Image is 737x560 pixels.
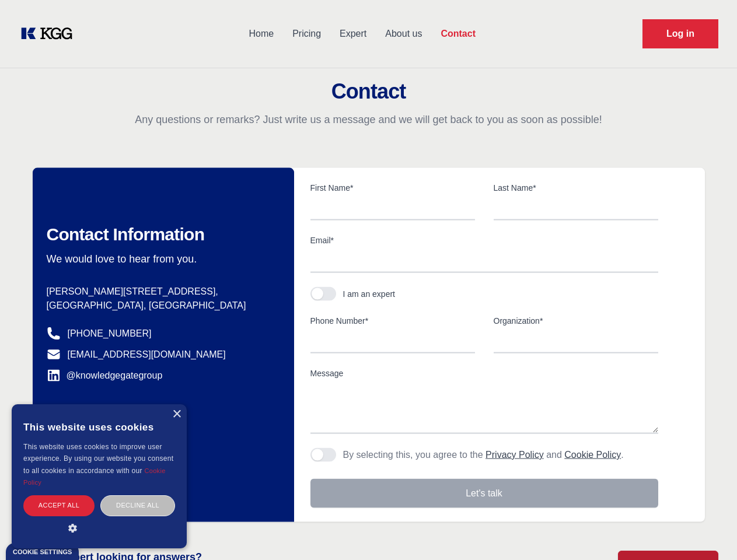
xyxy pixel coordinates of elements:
[23,467,166,486] a: Cookie Policy
[68,327,152,341] a: [PHONE_NUMBER]
[310,479,658,508] button: Let's talk
[485,450,544,460] a: Privacy Policy
[23,443,173,475] span: This website uses cookies to improve user experience. By using our website you consent to all coo...
[283,19,330,49] a: Pricing
[679,504,737,560] iframe: Chat Widget
[564,450,621,460] a: Cookie Policy
[343,448,624,462] p: By selecting this, you agree to the and .
[23,413,175,441] div: This website uses cookies
[494,182,658,194] label: Last Name*
[494,315,658,327] label: Organization*
[239,19,283,49] a: Home
[47,252,275,266] p: We would love to hear from you.
[172,410,181,419] div: Close
[13,549,72,555] div: Cookie settings
[100,495,175,516] div: Decline all
[310,367,658,379] label: Message
[14,113,723,127] p: Any questions or remarks? Just write us a message and we will get back to you as soon as possible!
[330,19,376,49] a: Expert
[68,348,226,362] a: [EMAIL_ADDRESS][DOMAIN_NAME]
[642,19,718,48] a: Request Demo
[47,369,163,383] a: @knowledgegategroup
[310,235,658,246] label: Email*
[310,182,475,194] label: First Name*
[47,285,275,299] p: [PERSON_NAME][STREET_ADDRESS],
[343,288,396,300] div: I am an expert
[431,19,485,49] a: Contact
[14,80,723,103] h2: Contact
[310,315,475,327] label: Phone Number*
[23,495,95,516] div: Accept all
[376,19,431,49] a: About us
[19,24,82,43] a: KOL Knowledge Platform: Talk to Key External Experts (KEE)
[47,299,275,313] p: [GEOGRAPHIC_DATA], [GEOGRAPHIC_DATA]
[47,224,275,245] h2: Contact Information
